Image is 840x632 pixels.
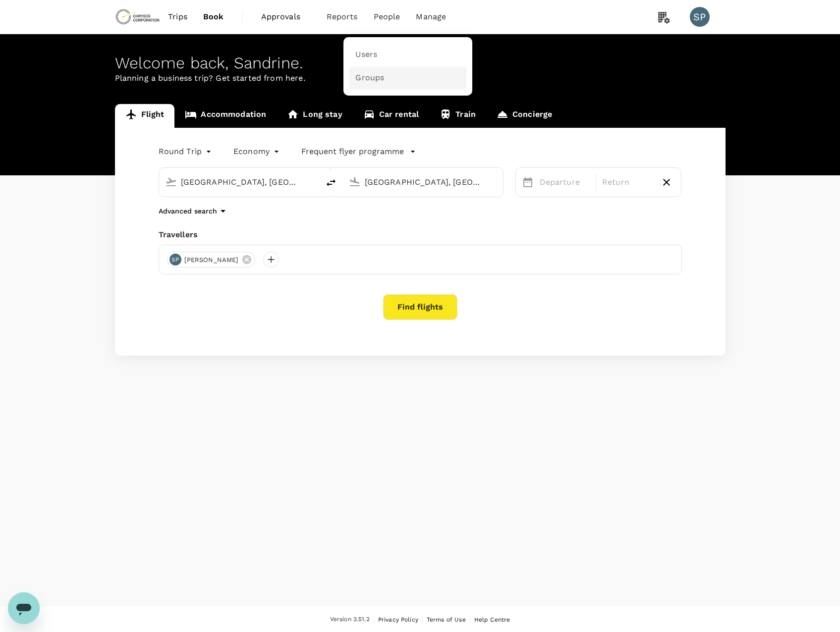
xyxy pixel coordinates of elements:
a: Accommodation [174,104,277,128]
div: SP [169,254,181,265]
span: Version 3.51.2 [330,615,370,625]
span: Reports [327,11,358,23]
a: Flight [115,104,175,128]
span: Book [203,11,224,23]
img: Chrysos Corporation [115,6,161,28]
div: Travellers [159,229,682,241]
iframe: Button to launch messaging window [8,592,40,624]
span: Groups [355,72,384,84]
div: Economy [233,144,281,159]
span: Users [355,49,377,60]
a: Concierge [486,104,562,128]
a: Privacy Policy [378,614,418,625]
span: Help Centre [474,616,510,623]
input: Going to [365,174,482,190]
a: Groups [349,66,466,90]
a: Car rental [353,104,430,128]
button: delete [319,171,343,195]
span: Approvals [261,11,311,23]
span: People [374,11,400,23]
span: Trips [168,11,187,23]
div: Round Trip [159,144,214,159]
button: Find flights [383,294,457,320]
p: Frequent flyer programme [301,146,404,158]
div: SP[PERSON_NAME] [167,252,256,267]
span: Privacy Policy [378,616,418,623]
a: Train [429,104,486,128]
span: [PERSON_NAME] [178,255,245,265]
button: Frequent flyer programme [301,146,416,158]
p: Departure [540,176,590,188]
div: Welcome back , Sandrine . [115,54,726,72]
p: Advanced search [159,206,217,216]
span: Manage [416,11,446,23]
div: SP [690,7,710,27]
a: Help Centre [474,614,510,625]
input: Depart from [181,174,298,190]
a: Terms of Use [427,614,466,625]
button: Advanced search [159,205,229,217]
span: Terms of Use [427,616,466,623]
button: Open [496,181,498,183]
a: Users [349,43,466,66]
button: Open [312,181,314,183]
p: Planning a business trip? Get started from here. [115,72,726,84]
p: Return [602,176,652,188]
a: Long stay [277,104,352,128]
